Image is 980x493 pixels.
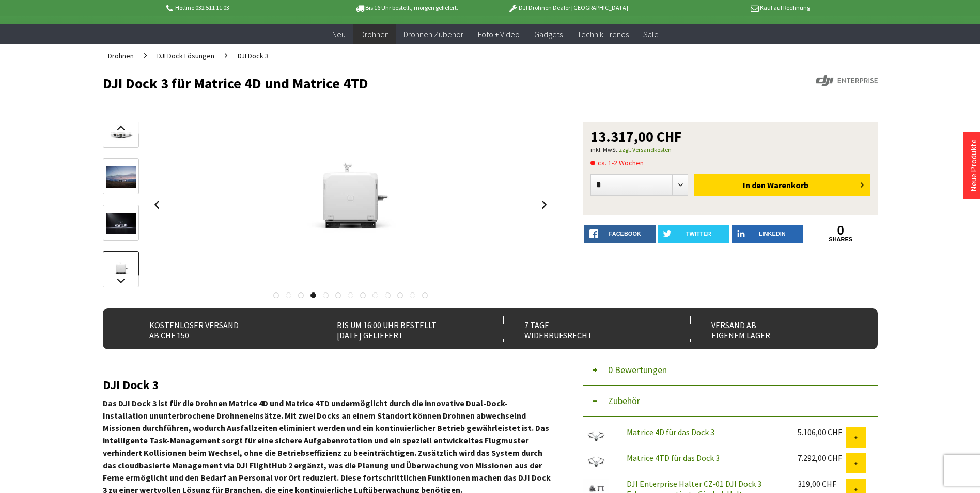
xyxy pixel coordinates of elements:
a: Matrice 4TD für das Dock 3 [627,453,720,463]
span: DJI Dock Lösungen [157,51,214,60]
h1: DJI Dock 3 für Matrice 4D und Matrice 4TD [103,75,723,91]
p: Kauf auf Rechnung [649,2,810,14]
span: Drohnen Zubehör [403,29,463,39]
a: Neue Produkte [968,139,978,192]
a: Matrice 4D für das Dock 3 [627,427,714,437]
span: 13.317,00 CHF [590,129,682,144]
span: Neu [332,29,346,39]
a: Foto + Video [471,24,527,45]
span: LinkedIn [759,230,786,237]
a: zzgl. Versandkosten [619,146,672,153]
span: ca. 1-2 Wochen [590,157,644,169]
div: 319,00 CHF [798,479,846,489]
button: 0 Bewertungen [583,355,878,386]
img: Matrice 4TD für das Dock 3 [583,453,609,472]
span: Sale [643,29,659,39]
img: DJI Enterprise [816,75,878,86]
span: Warenkorb [767,180,808,190]
a: Drohnen Zubehör [396,24,471,45]
a: shares [805,236,877,243]
strong: Das DJI Dock 3 ist für die Drohnen Matrice 4D und Matrice 4TD und [103,398,345,408]
a: Gadgets [527,24,570,45]
div: Kostenloser Versand ab CHF 150 [129,316,293,342]
a: twitter [658,225,729,243]
span: Drohnen [108,51,134,60]
img: Matrice 4D für das Dock 3 [583,427,609,446]
span: DJI Dock 3 [238,51,269,60]
div: 7.292,00 CHF [798,453,846,463]
a: facebook [584,225,656,243]
div: Versand ab eigenem Lager [690,316,855,342]
div: 5.106,00 CHF [798,427,846,437]
a: DJI Dock 3 [232,44,274,67]
p: DJI Drohnen Dealer [GEOGRAPHIC_DATA] [487,2,648,14]
div: 7 Tage Widerrufsrecht [503,316,668,342]
p: inkl. MwSt. [590,144,870,156]
a: LinkedIn [732,225,803,243]
span: facebook [609,230,641,237]
a: Sale [636,24,666,45]
a: Drohnen [353,24,396,45]
a: Drohnen [103,44,139,67]
a: DJI Dock Lösungen [152,44,220,67]
button: In den Warenkorb [694,174,870,196]
h2: DJI Dock 3 [103,378,552,392]
span: Technik-Trends [577,29,629,39]
a: 0 [805,225,877,236]
span: Drohnen [360,29,389,39]
span: twitter [686,230,711,237]
span: Foto + Video [478,29,520,39]
span: Gadgets [534,29,563,39]
a: Neu [325,24,353,45]
div: Bis um 16:00 Uhr bestellt [DATE] geliefert [316,316,480,342]
p: Hotline 032 511 11 03 [165,2,326,14]
p: Bis 16 Uhr bestellt, morgen geliefert. [326,2,487,14]
span: In den [743,180,766,190]
a: Technik-Trends [570,24,636,45]
button: Zubehör [583,386,878,417]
